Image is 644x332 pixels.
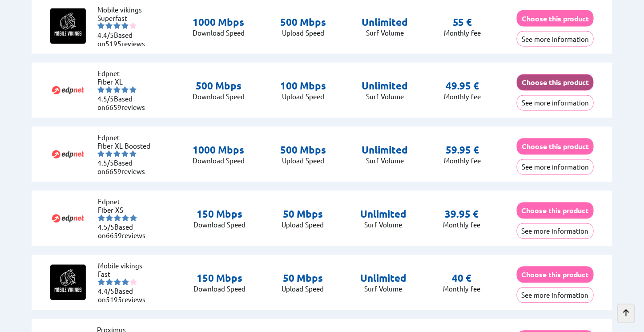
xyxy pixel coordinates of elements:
img: starnr2 [105,150,113,158]
img: starnr5 [130,215,137,222]
a: See more information [517,99,594,107]
img: Logo of Mobile vikings [50,265,86,300]
img: starnr2 [106,279,113,286]
p: Surf Volume [362,157,408,165]
img: starnr4 [121,22,129,29]
span: 5195 [106,296,122,304]
li: Based on reviews [97,159,151,176]
a: See more information [517,227,594,235]
p: Unlimited [362,16,408,28]
a: See more information [517,163,594,171]
img: starnr2 [105,22,113,29]
button: See more information [517,287,594,303]
p: 50 Mbps [282,272,324,285]
button: See more information [517,31,594,47]
a: Choose this product [517,271,594,279]
p: Surf Volume [360,285,407,293]
img: starnr5 [130,279,137,286]
img: starnr2 [106,215,113,222]
p: Surf Volume [362,93,408,101]
p: 39.95 € [445,208,479,221]
a: Choose this product [517,206,594,215]
img: starnr2 [105,86,113,93]
span: 4.5/5 [97,95,114,103]
li: Based on reviews [97,31,151,48]
a: Choose this product [517,78,594,87]
img: starnr1 [97,86,105,93]
img: starnr3 [113,22,121,29]
p: Monthly fee [444,28,481,37]
p: Download Speed [193,28,245,37]
p: 500 Mbps [193,80,245,93]
span: 4.5/5 [98,223,114,231]
p: Surf Volume [360,221,407,229]
img: Logo of Edpnet [50,73,86,108]
p: Surf Volume [362,28,408,37]
li: Edpnet [98,198,151,206]
img: starnr3 [114,215,121,222]
a: See more information [517,35,594,43]
span: 5195 [105,39,121,48]
p: 49.95 € [446,80,479,93]
li: Fast [98,270,151,279]
img: Logo of Mobile vikings [50,8,86,44]
span: 4.5/5 [97,159,114,167]
li: Fiber XL [97,78,151,86]
p: 500 Mbps [280,16,326,28]
p: 1000 Mbps [193,16,245,28]
li: Fiber XL Boosted [97,142,151,150]
button: Choose this product [517,10,594,27]
img: starnr1 [97,22,105,29]
img: starnr3 [113,150,121,158]
li: Based on reviews [98,223,151,240]
img: Logo of Edpnet [50,137,86,172]
p: Monthly fee [444,93,481,101]
p: Download Speed [193,157,245,165]
button: See more information [517,223,594,239]
li: Superfast [97,14,151,22]
p: 150 Mbps [193,272,246,285]
span: 6659 [105,103,121,112]
img: starnr4 [122,215,129,222]
img: starnr4 [121,86,129,93]
p: Download Speed [193,221,246,229]
button: See more information [517,95,594,111]
p: Download Speed [193,93,245,101]
p: Unlimited [362,144,408,157]
p: Unlimited [362,80,408,93]
a: Choose this product [517,142,594,151]
span: 4.4/5 [98,287,114,296]
li: Edpnet [97,134,151,142]
button: Choose this product [517,138,594,155]
p: Upload Speed [282,285,324,293]
p: 59.95 € [446,144,479,157]
span: 6659 [105,167,121,176]
img: starnr4 [122,279,129,286]
p: Monthly fee [443,221,480,229]
p: 100 Mbps [280,80,326,93]
span: 6659 [106,231,122,240]
button: Choose this product [517,267,594,283]
img: Logo of Edpnet [50,201,86,236]
p: Monthly fee [444,157,481,165]
a: Choose this product [517,14,594,23]
p: Upload Speed [280,93,326,101]
img: starnr1 [98,215,105,222]
p: 50 Mbps [282,208,324,221]
p: Unlimited [360,272,407,285]
img: starnr3 [113,86,121,93]
p: 55 € [453,16,472,28]
p: Monthly fee [443,285,480,293]
a: See more information [517,291,594,300]
img: starnr1 [97,150,105,158]
li: Mobile vikings [97,5,151,14]
button: See more information [517,159,594,175]
img: starnr5 [129,22,137,29]
li: Edpnet [97,69,151,78]
li: Mobile vikings [98,262,151,270]
img: starnr4 [121,150,129,158]
p: 150 Mbps [193,208,246,221]
img: starnr3 [114,279,121,286]
p: Download Speed [193,285,246,293]
p: 1000 Mbps [193,144,245,157]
